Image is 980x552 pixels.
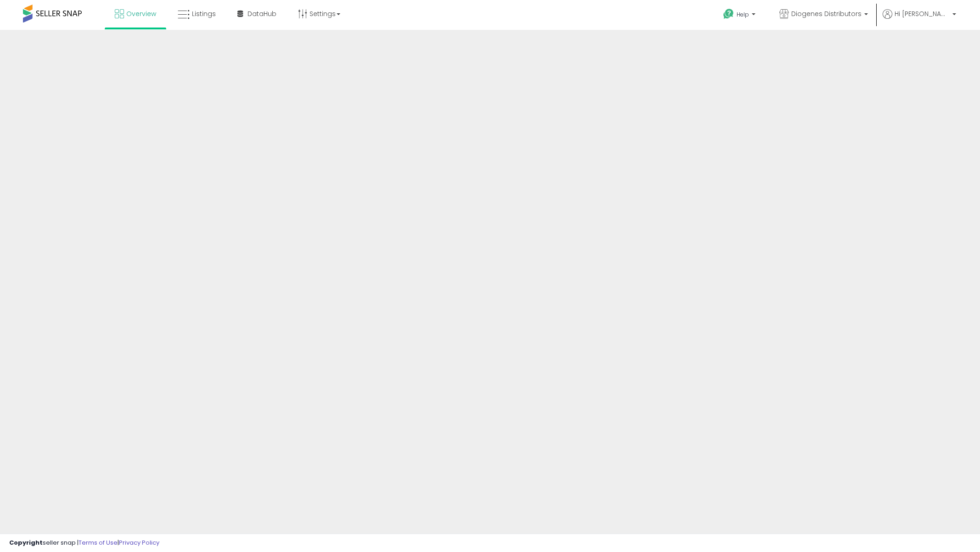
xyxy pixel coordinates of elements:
[126,9,156,18] span: Overview
[737,11,749,18] span: Help
[723,8,734,20] i: Get Help
[192,9,216,18] span: Listings
[883,9,956,30] a: Hi [PERSON_NAME]
[716,1,765,30] a: Help
[895,9,950,18] span: Hi [PERSON_NAME]
[248,9,276,18] span: DataHub
[791,9,862,18] span: Diogenes Distributors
